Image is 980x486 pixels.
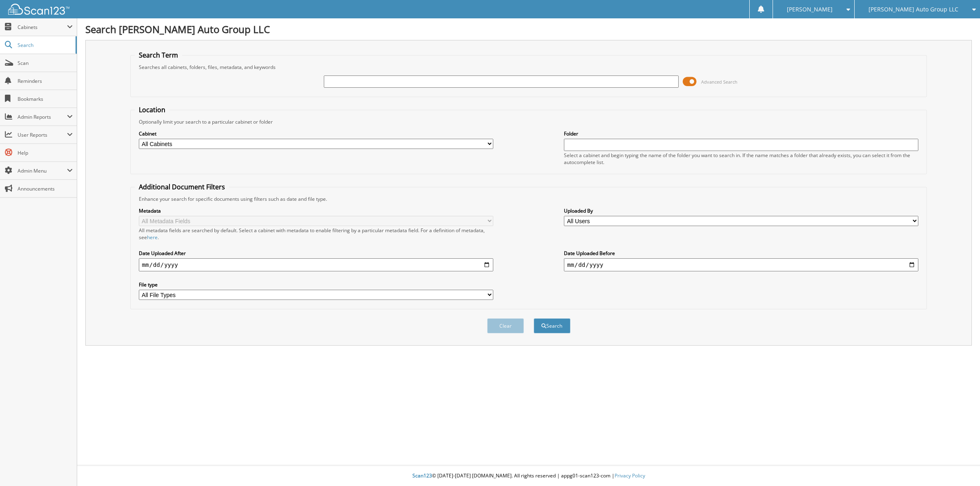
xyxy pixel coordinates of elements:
[564,250,918,257] label: Date Uploaded Before
[412,472,432,479] span: Scan123
[787,7,833,12] span: [PERSON_NAME]
[8,4,69,15] img: scan123-logo-white.svg
[18,24,67,31] span: Cabinets
[18,78,73,84] span: Reminders
[139,281,493,288] label: File type
[869,7,958,12] span: [PERSON_NAME] Auto Group LLC
[139,207,493,214] label: Metadata
[147,234,158,241] a: here
[564,207,918,214] label: Uploaded By
[18,95,73,102] span: Bookmarks
[18,60,73,67] span: Scan
[18,42,71,49] span: Search
[135,118,923,125] div: Optionally limit your search to a particular cabinet or folder
[135,51,182,60] legend: Search Term
[487,318,524,333] button: Clear
[85,22,972,36] h1: Search [PERSON_NAME] Auto Group LLC
[534,318,570,333] button: Search
[139,227,493,241] div: All metadata fields are searched by default. Select a cabinet with metadata to enable filtering b...
[77,466,980,486] div: © [DATE]-[DATE] [DOMAIN_NAME]. All rights reserved | appg01-scan123-com |
[139,258,493,271] input: start
[564,152,918,166] div: Select a cabinet and begin typing the name of the folder you want to search in. If the name match...
[139,250,493,257] label: Date Uploaded After
[564,130,918,137] label: Folder
[18,131,67,138] span: User Reports
[18,149,73,156] span: Help
[139,130,493,137] label: Cabinet
[615,472,645,479] a: Privacy Policy
[18,185,73,192] span: Announcements
[18,113,67,120] span: Admin Reports
[135,64,923,71] div: Searches all cabinets, folders, files, metadata, and keywords
[564,258,918,271] input: end
[135,182,229,191] legend: Additional Document Filters
[18,167,67,174] span: Admin Menu
[135,105,169,114] legend: Location
[135,195,923,202] div: Enhance your search for specific documents using filters such as date and file type.
[701,79,737,85] span: Advanced Search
